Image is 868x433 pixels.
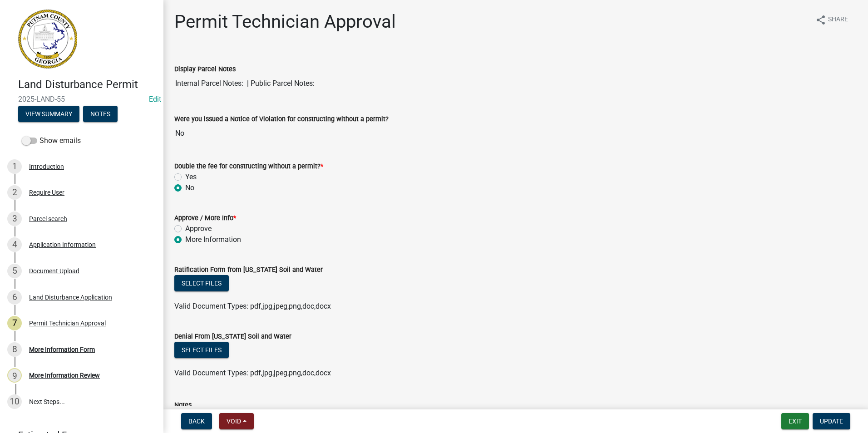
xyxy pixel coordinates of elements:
[7,212,22,226] div: 3
[7,185,22,200] div: 2
[820,418,843,425] span: Update
[29,163,64,170] div: Introduction
[828,15,848,25] span: Share
[29,268,79,274] div: Document Upload
[18,95,145,103] span: 2025-LAND-55
[174,369,331,377] span: Valid Document Types: pdf,jpg,jpeg,png,doc,docx
[174,215,236,221] label: Approve / More Info
[149,95,161,103] a: Edit
[7,264,22,278] div: 5
[185,182,194,193] label: No
[18,10,77,69] img: Putnam County, Georgia
[29,189,64,196] div: Require User
[174,275,229,291] button: Select files
[7,159,22,174] div: 1
[174,342,229,358] button: Select files
[29,346,95,353] div: More Information Form
[29,294,112,300] div: Land Disturbance Application
[188,418,205,425] span: Back
[808,11,855,29] button: shareShare
[7,342,22,357] div: 8
[149,95,161,103] wm-modal-confirm: Edit Application Number
[7,290,22,305] div: 6
[181,413,212,429] button: Back
[7,237,22,252] div: 4
[29,241,96,248] div: Application Information
[813,413,850,429] button: Update
[174,302,331,310] span: Valid Document Types: pdf,jpg,jpeg,png,doc,docx
[174,66,236,73] label: Display Parcel Notes
[174,11,396,33] h1: Permit Technician Approval
[29,216,67,222] div: Parcel search
[174,334,291,340] label: Denial From [US_STATE] Soil and Water
[815,15,826,25] i: share
[174,163,323,170] label: Double the fee for constructing without a permit?
[7,394,22,409] div: 10
[227,418,241,425] span: Void
[29,320,106,326] div: Permit Technician Approval
[18,78,156,91] h4: Land Disturbance Permit
[174,402,192,408] label: Notes
[174,267,323,273] label: Ratification Form from [US_STATE] Soil and Water
[185,234,241,245] label: More Information
[7,368,22,383] div: 9
[29,372,100,379] div: More Information Review
[185,172,197,182] label: Yes
[7,316,22,330] div: 7
[219,413,254,429] button: Void
[18,106,79,122] button: View Summary
[185,223,212,234] label: Approve
[174,116,389,123] label: Were you issued a Notice of Violation for constructing without a permit?
[781,413,809,429] button: Exit
[83,106,118,122] button: Notes
[83,111,118,118] wm-modal-confirm: Notes
[22,135,81,146] label: Show emails
[18,111,79,118] wm-modal-confirm: Summary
